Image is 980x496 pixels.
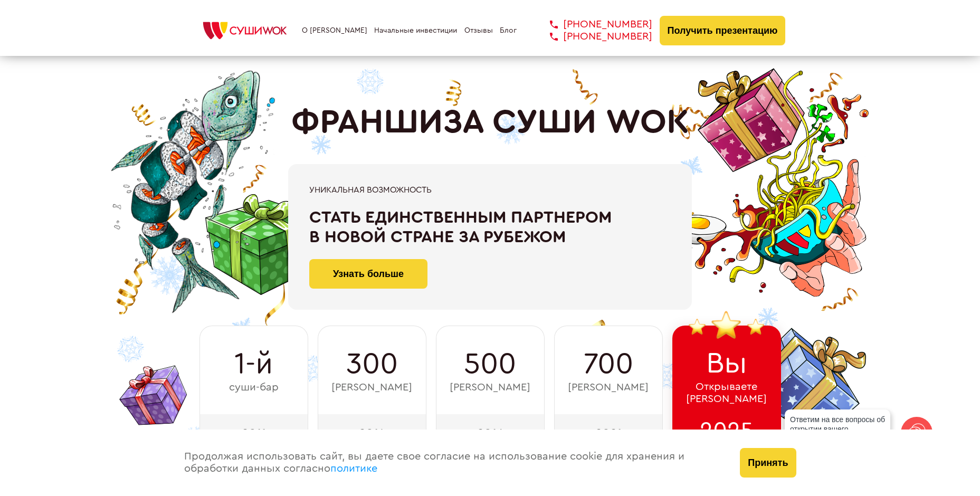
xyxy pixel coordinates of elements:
[436,414,545,452] div: 2016
[309,208,671,247] div: Стать единственным партнером в новой стране за рубежом
[291,103,689,142] h1: ФРАНШИЗА СУШИ WOK
[331,381,412,394] span: [PERSON_NAME]
[464,26,493,35] a: Отзывы
[309,259,427,289] button: Узнать больше
[534,18,652,31] a: [PHONE_NUMBER]
[195,19,295,42] img: СУШИWOK
[500,26,517,35] a: Блог
[330,463,377,474] a: политике
[464,347,516,381] span: 500
[318,414,426,452] div: 2014
[346,347,398,381] span: 300
[450,381,530,394] span: [PERSON_NAME]
[174,430,730,496] div: Продолжая использовать сайт, вы даете свое согласие на использование cookie для хранения и обрабо...
[374,26,457,35] a: Начальные инвестиции
[672,414,781,452] div: 2025
[740,448,796,478] button: Принять
[302,26,367,35] a: О [PERSON_NAME]
[686,381,767,405] span: Открываете [PERSON_NAME]
[584,347,633,381] span: 700
[660,16,786,45] button: Получить презентацию
[234,347,273,381] span: 1-й
[785,409,890,449] div: Ответим на все вопросы об открытии вашего [PERSON_NAME]!
[706,347,747,380] span: Вы
[534,31,652,43] a: [PHONE_NUMBER]
[568,381,649,394] span: [PERSON_NAME]
[199,414,308,452] div: 2011
[554,414,663,452] div: 2021
[309,185,671,195] div: Уникальная возможность
[229,381,279,394] span: суши-бар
